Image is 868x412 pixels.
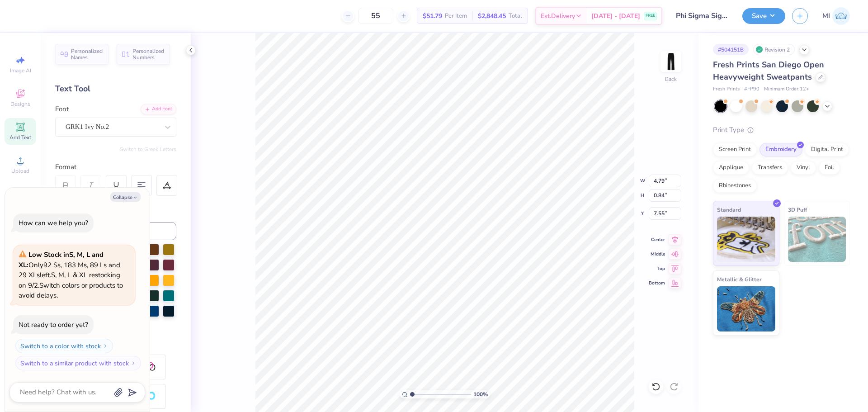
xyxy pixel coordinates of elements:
[591,11,640,21] span: [DATE] - [DATE]
[19,218,88,227] div: How can we help you?
[717,217,775,262] img: Standard
[423,11,442,21] span: $51.79
[15,356,141,370] button: Switch to a similar product with stock
[19,320,88,329] div: Not ready to order yet?
[10,67,31,74] span: Image AI
[788,205,807,214] span: 3D Puff
[55,104,69,114] label: Font
[19,250,104,270] strong: Low Stock in S, M, L and XL :
[55,162,177,172] div: Format
[71,48,103,61] span: Personalized Names
[713,59,824,82] span: Fresh Prints San Diego Open Heavyweight Sweatpants
[742,8,785,24] button: Save
[713,161,749,175] div: Applique
[717,286,775,331] img: Metallic & Glitter
[110,192,141,202] button: Collapse
[788,217,846,262] img: 3D Puff
[649,237,665,243] span: Center
[649,280,665,286] span: Bottom
[131,360,136,366] img: Switch to a similar product with stock
[759,143,802,156] div: Embroidery
[791,161,816,175] div: Vinyl
[541,11,575,21] span: Est. Delivery
[141,104,176,114] div: Add Font
[473,390,488,398] span: 100 %
[822,11,830,21] span: MI
[713,125,850,135] div: Print Type
[819,161,840,175] div: Foil
[55,83,176,95] div: Text Tool
[103,343,108,349] img: Switch to a color with stock
[646,13,655,19] span: FREE
[509,11,522,21] span: Total
[832,7,850,25] img: Ma. Isabella Adad
[764,85,809,93] span: Minimum Order: 12 +
[9,134,31,141] span: Add Text
[744,85,759,93] span: # FP90
[15,339,113,353] button: Switch to a color with stock
[358,8,393,24] input: – –
[665,75,677,83] div: Back
[717,275,762,284] span: Metallic & Glitter
[822,7,850,25] a: MI
[10,100,30,108] span: Designs
[132,48,165,61] span: Personalized Numbers
[805,143,849,156] div: Digital Print
[649,265,665,272] span: Top
[753,44,795,55] div: Revision 2
[717,205,741,214] span: Standard
[120,146,176,153] button: Switch to Greek Letters
[445,11,467,21] span: Per Item
[662,52,680,71] img: Back
[713,143,757,156] div: Screen Print
[713,44,749,55] div: # 504151B
[478,11,506,21] span: $2,848.45
[752,161,788,175] div: Transfers
[713,179,757,193] div: Rhinestones
[669,7,736,25] input: Untitled Design
[19,250,123,300] span: Only 92 Ss, 183 Ms, 89 Ls and 29 XLs left. S, M, L & XL restocking on 9/2. Switch colors or produ...
[11,167,29,175] span: Upload
[649,251,665,257] span: Middle
[713,85,740,93] span: Fresh Prints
